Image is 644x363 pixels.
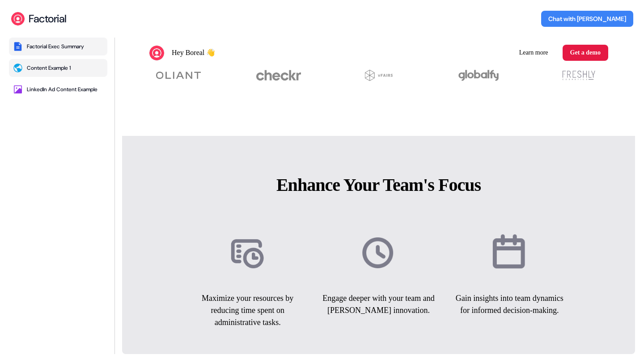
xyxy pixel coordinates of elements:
button: Get a demo [441,7,486,23]
p: Engage deeper with your team and [PERSON_NAME] innovation. [198,255,315,279]
div: Content Example 1 [27,64,71,72]
div: Factorial [29,12,67,25]
div: LinkedIn Ad Content Example [27,86,97,93]
button: Content Example 1 [9,59,107,77]
button: LinkedIn Ad Content Example [9,80,107,98]
div: Factorial Exec Summary [27,43,84,50]
p: Maximize your resources by reducing time spent on administrative tasks. [67,255,184,291]
button: Chat with [PERSON_NAME] [541,11,633,27]
a: Learn more [390,7,433,23]
p: Gain insights into team dynamics for informed decision-making. [329,255,446,279]
button: Factorial Exec Summary [9,38,107,55]
p: Enhance Your Team's Focus [148,134,365,161]
p: Hey Boreal 👋 [50,10,93,21]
